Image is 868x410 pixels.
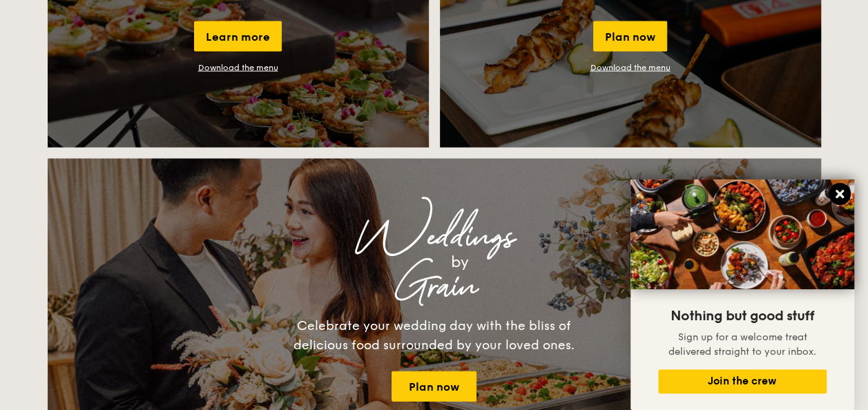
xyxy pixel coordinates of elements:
[169,275,700,300] div: Grain
[668,331,816,358] span: Sign up for a welcome treat delivered straight to your inbox.
[671,308,814,324] span: Nothing but good stuff
[658,369,827,393] button: Join the crew
[169,225,700,250] div: Weddings
[194,21,282,52] div: Learn more
[590,63,671,72] a: Download the menu
[392,371,476,402] a: Plan now
[279,316,590,355] div: Celebrate your wedding day with the bliss of delicious food surrounded by your loved ones.
[220,250,700,275] div: by
[829,183,851,205] button: Close
[630,179,854,289] img: DSC07876-Edit02-Large.jpeg
[593,21,667,52] div: Plan now
[198,63,278,72] a: Download the menu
